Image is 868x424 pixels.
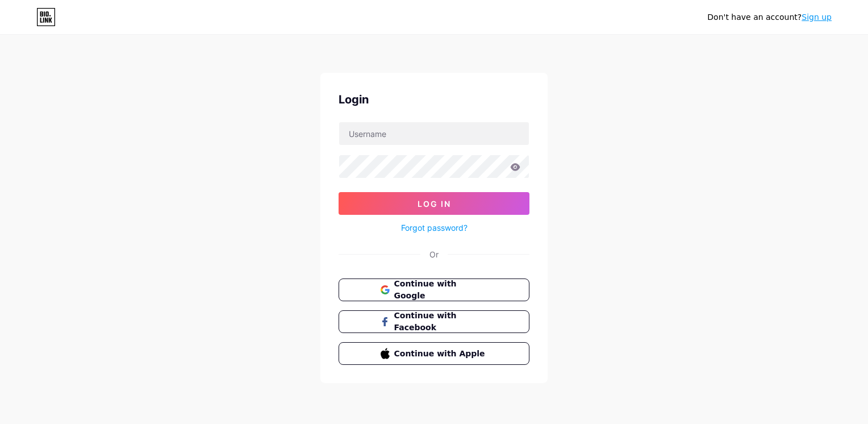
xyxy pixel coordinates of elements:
[339,122,529,145] input: Username
[339,342,529,365] button: Continue with Apple
[339,91,529,108] div: Login
[707,11,832,23] div: Don't have an account?
[418,199,451,209] span: Log In
[394,278,488,302] span: Continue with Google
[339,278,529,301] button: Continue with Google
[339,192,529,215] button: Log In
[394,348,488,360] span: Continue with Apple
[429,248,439,260] div: Or
[802,13,832,22] a: Sign up
[394,310,488,334] span: Continue with Facebook
[339,310,529,333] button: Continue with Facebook
[401,222,468,234] a: Forgot password?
